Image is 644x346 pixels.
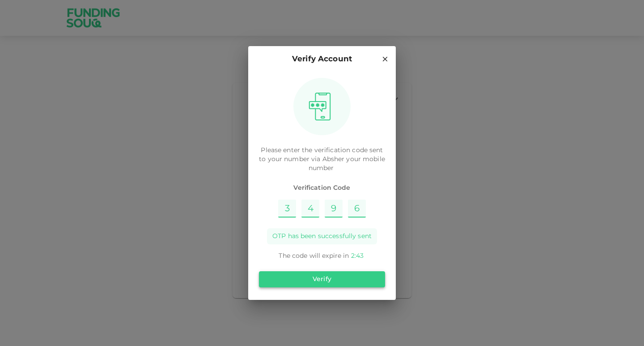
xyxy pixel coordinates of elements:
span: Verification Code [259,184,385,192]
p: Verify Account [292,53,352,65]
input: Please enter OTP character 3 [325,200,343,218]
span: your mobile number [309,156,385,171]
span: The code will expire in [279,253,349,259]
p: Please enter the verification code sent to your number via Absher [259,146,385,173]
span: 2 : 43 [351,253,364,259]
input: Please enter OTP character 4 [348,200,366,218]
img: otpImage [305,92,334,121]
button: Verify [259,271,385,287]
span: OTP has been successfully sent [272,232,372,241]
input: Please enter OTP character 1 [278,200,296,218]
input: Please enter OTP character 2 [301,200,319,218]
